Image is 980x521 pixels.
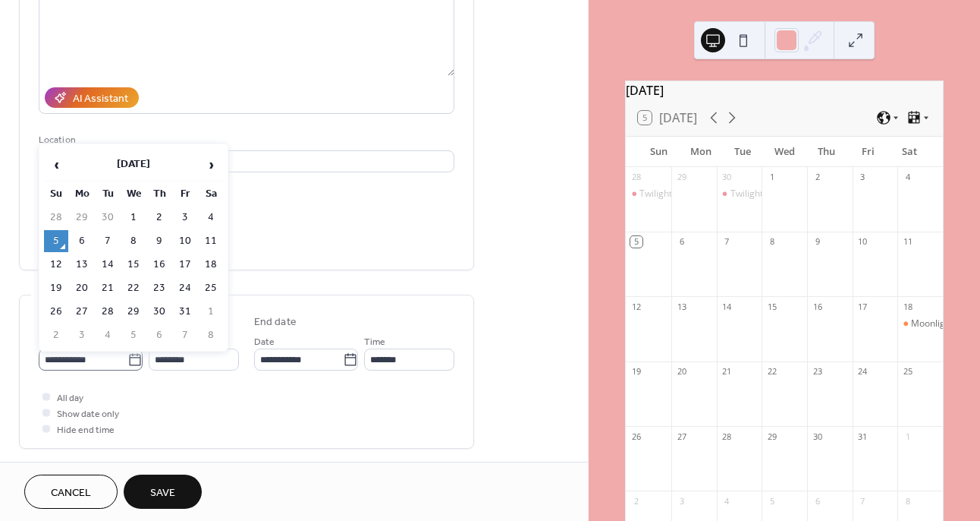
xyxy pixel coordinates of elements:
[857,172,868,183] div: 3
[173,230,197,252] td: 10
[70,277,94,299] td: 20
[680,137,721,167] div: Mon
[902,431,913,442] div: 1
[857,301,868,312] div: 17
[717,188,762,201] div: Twilight 20th Anniversary - Book Release
[44,207,68,229] td: 28
[44,230,68,252] td: 5
[812,301,823,312] div: 16
[96,254,120,276] td: 14
[39,132,451,148] div: Location
[24,475,118,509] button: Cancel
[630,301,642,312] div: 12
[638,137,680,167] div: Sun
[44,277,68,299] td: 19
[121,324,146,346] td: 5
[147,324,171,346] td: 6
[70,207,94,229] td: 29
[44,254,68,276] td: 12
[199,301,223,323] td: 1
[173,183,197,205] th: Fr
[812,431,823,442] div: 30
[676,236,687,248] div: 6
[73,91,128,107] div: AI Assistant
[721,172,733,183] div: 30
[121,207,146,229] td: 1
[857,236,868,248] div: 10
[364,334,385,350] span: Time
[121,183,146,205] th: We
[766,172,777,183] div: 1
[902,236,913,248] div: 11
[199,150,222,180] span: ›
[70,254,94,276] td: 13
[721,431,733,442] div: 28
[812,495,823,507] div: 6
[766,366,777,377] div: 22
[44,301,68,323] td: 26
[124,475,202,509] button: Save
[96,301,120,323] td: 28
[630,172,642,183] div: 28
[199,230,223,252] td: 11
[721,301,733,312] div: 14
[676,172,687,183] div: 29
[70,301,94,323] td: 27
[121,301,146,323] td: 29
[70,183,94,205] th: Mo
[173,254,197,276] td: 17
[147,277,171,299] td: 23
[889,137,931,167] div: Sat
[630,236,642,248] div: 5
[121,254,146,276] td: 15
[626,81,943,99] div: [DATE]
[121,277,146,299] td: 22
[766,431,777,442] div: 29
[96,277,120,299] td: 21
[721,236,733,248] div: 7
[44,183,68,205] th: Su
[45,150,68,180] span: ‹
[902,495,913,507] div: 8
[766,495,777,507] div: 5
[147,301,171,323] td: 30
[96,183,120,205] th: Tu
[199,324,223,346] td: 8
[173,207,197,229] td: 3
[764,137,806,167] div: Wed
[857,495,868,507] div: 7
[70,230,94,252] td: 6
[150,485,175,501] span: Save
[857,431,868,442] div: 31
[676,301,687,312] div: 13
[199,277,223,299] td: 25
[857,366,868,377] div: 24
[199,183,223,205] th: Sa
[96,324,120,346] td: 4
[626,188,671,201] div: Twilight Prom
[812,172,823,183] div: 2
[766,301,777,312] div: 15
[70,149,197,182] th: [DATE]
[199,254,223,276] td: 18
[902,366,913,377] div: 25
[676,366,687,377] div: 20
[173,324,197,346] td: 7
[57,390,83,406] span: All day
[721,366,733,377] div: 21
[254,314,297,330] div: End date
[70,324,94,346] td: 3
[147,183,171,205] th: Th
[173,301,197,323] td: 31
[902,172,913,183] div: 4
[51,485,91,501] span: Cancel
[730,188,902,201] div: Twilight 20th Anniversary - Book Release
[147,207,171,229] td: 2
[676,495,687,507] div: 3
[812,236,823,248] div: 9
[147,230,171,252] td: 9
[45,87,139,108] button: AI Assistant
[96,230,120,252] td: 7
[121,230,146,252] td: 8
[847,137,889,167] div: Fri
